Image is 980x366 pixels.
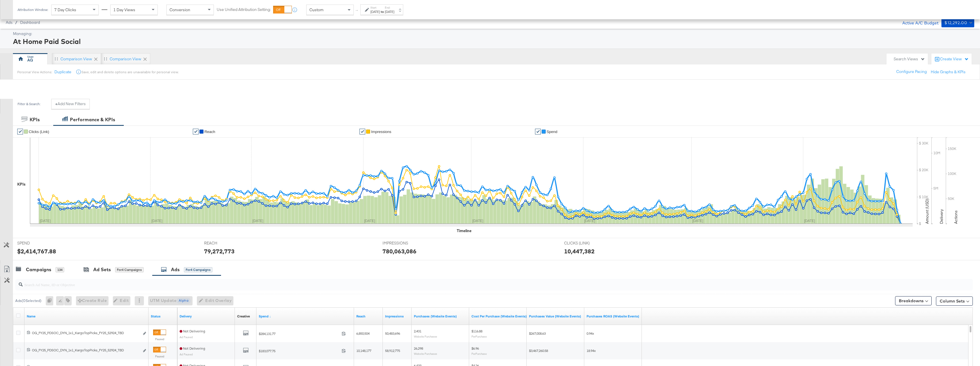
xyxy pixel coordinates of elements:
[56,267,64,272] div: 134
[385,314,409,319] a: The number of times your ad was served. On mobile apps an ad is counted as served the first time ...
[359,129,365,134] a: ✔
[529,314,582,319] a: The total value of the purchase actions tracked by your Custom Audience pixel on your website aft...
[115,267,144,272] div: for 4 Campaigns
[55,57,58,60] div: Drag to reorder tab
[564,240,607,246] span: CLICKS (LINK)
[60,56,92,62] div: Comparison View
[180,329,205,333] span: Not Delivering
[535,129,541,134] a: ✔
[414,314,467,319] a: The number of times a purchase was made tracked by your Custom Audience pixel on your website aft...
[587,348,596,353] span: 18.94x
[414,346,423,350] span: 26,298
[894,56,925,62] div: Search Views
[51,99,90,109] button: +Add New Filters
[547,130,557,134] span: Spend
[383,240,426,246] span: IMPRESSIONS
[944,19,967,26] div: $12,292.00
[529,348,548,353] span: $3,467,260.58
[356,348,371,353] span: 10,148,177
[180,314,233,319] a: Reflects the ability of your Ad to achieve delivery.
[93,266,111,273] div: Ad Sets
[70,116,115,123] div: Performance & KPIs
[471,346,479,350] span: $6.96
[13,31,973,36] div: Managing:
[184,267,212,272] div: for 4 Campaigns
[23,277,882,288] input: Search Ad Name, ID or Objective
[385,9,394,14] div: [DATE]
[180,335,193,339] sub: Ad Paused
[259,314,352,319] a: The total amount spent to date.
[17,70,52,74] div: Personal View Actions:
[15,298,41,303] div: Ads ( 0 Selected)
[529,331,546,336] span: $267,008.63
[54,69,71,75] button: Duplicate
[941,18,974,27] button: $12,292.00
[17,102,41,106] div: Filter & Search:
[13,36,973,46] div: At Home Paid Social
[385,331,400,336] span: 50,483,696
[371,130,391,134] span: Impressions
[356,331,370,336] span: 6,850,504
[217,7,271,12] label: Use Unified Attribution Setting:
[383,247,416,255] div: 780,063,086
[180,346,205,350] span: Not Delivering
[939,209,944,224] text: Delivery
[924,199,930,224] text: Amount (USD)
[54,7,76,12] span: 7 Day Clicks
[892,67,931,77] button: Configure Pacing
[204,247,235,255] div: 79,272,773
[171,266,180,273] div: Ads
[414,329,421,333] span: 2,431
[414,335,437,338] sub: Website Purchases
[12,20,20,25] span: /
[896,18,939,27] div: Active A/C Budget
[356,314,380,319] a: The number of people your ad was served to.
[32,330,140,335] div: OG_FY25_PDSOC_DYN_1x1_KargoTopPicks_FY25_52924_TBD
[895,296,932,305] button: Breakdowns
[940,56,969,62] div: Create View
[27,57,33,63] div: AG
[193,129,199,134] a: ✔
[931,69,966,75] button: Hide Graphs & KPIs
[104,57,107,60] div: Drag to reorder tab
[170,7,190,12] span: Conversion
[27,314,146,319] a: Ad Name.
[237,314,250,319] a: Shows the creative associated with your ad.
[237,314,250,319] div: Creative
[471,314,527,319] a: The average cost for each purchase tracked by your Custom Audience pixel on your website after pe...
[354,10,360,12] span: ↑
[564,247,595,255] div: 10,447,382
[380,9,385,14] strong: to
[259,331,339,336] span: $284,131.77
[370,9,380,14] div: [DATE]
[32,348,140,352] div: OG_FY25_PDSOC_DYN_1x1_KargoTopPicks_FY25_52924_TBD
[180,352,193,356] sub: Ad Paused
[151,314,175,319] a: Shows the current state of your Ad.
[17,8,48,12] div: Attribution Window:
[204,240,247,246] span: REACH
[153,337,166,341] label: Paused
[587,314,640,319] a: The total value of the purchase actions divided by spend tracked by your Custom Audience pixel on...
[110,56,141,62] div: Comparison View
[46,296,56,305] div: 0
[936,296,973,306] button: Column Sets
[471,352,487,355] sub: Per Purchase
[30,116,40,123] div: KPIs
[55,101,58,107] strong: +
[471,335,487,338] sub: Per Purchase
[81,70,178,74] div: Save, edit and delete options are unavailable for personal view.
[204,130,215,134] span: Reach
[26,266,51,273] div: Campaigns
[953,210,958,224] text: Actions
[17,240,60,246] span: SPEND
[113,7,135,12] span: 1 Day Views
[385,6,394,9] label: End:
[587,331,594,336] span: 0.94x
[471,329,482,333] span: $116.88
[6,20,12,25] span: Ads
[153,355,166,358] label: Paused
[457,228,471,234] div: Timeline
[370,6,380,9] label: Start:
[20,20,40,25] a: Dashboard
